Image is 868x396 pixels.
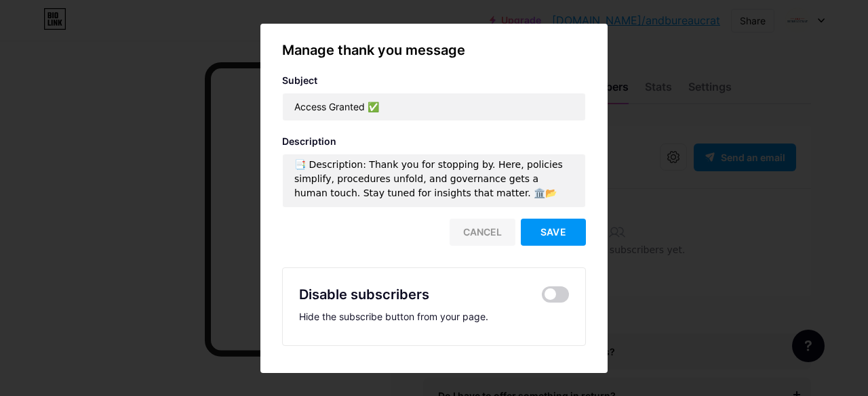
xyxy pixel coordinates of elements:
div: Description [282,135,586,148]
div: Manage thank you message [282,40,586,60]
input: Thank you for joining [283,93,585,120]
div: Hide the subscribe button from your page. [299,310,569,324]
button: Save [521,219,586,246]
div: Cancel [450,219,515,246]
div: Disable subscribers [299,284,429,305]
span: Save [540,226,566,238]
div: Subject [282,74,586,87]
